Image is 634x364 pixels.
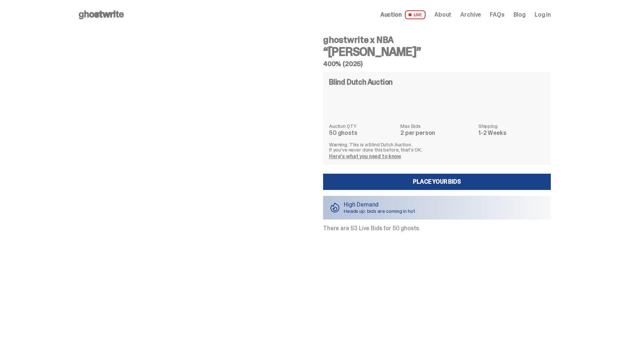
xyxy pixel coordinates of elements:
[323,61,551,67] h5: 400% (2025)
[323,35,551,44] h4: ghostwrite x NBA
[380,10,426,19] a: Auction LIVE
[329,130,396,136] dd: 50 ghosts
[344,208,415,214] p: Heads up: bids are coming in hot
[400,123,474,129] dt: Max Bids
[323,174,551,190] a: Place your Bids
[405,10,426,19] span: LIVE
[460,12,481,18] a: Archive
[380,12,402,18] span: Auction
[329,78,393,86] h4: Blind Dutch Auction
[490,12,504,18] a: FAQs
[513,12,526,18] a: Blog
[329,123,396,129] dt: Auction QTY
[535,12,551,18] a: Log in
[478,123,545,129] dt: Shipping
[434,12,451,18] a: About
[478,130,545,136] dd: 1-2 Weeks
[329,153,401,160] a: Here's what you need to know
[323,225,551,231] p: There are 53 Live Bids for 50 ghosts.
[323,46,551,58] h3: “[PERSON_NAME]”
[329,142,545,152] p: Warning: This is a Blind Dutch Auction. If you’ve never done this before, that’s OK.
[400,130,474,136] dd: 2 per person
[344,202,415,208] p: High Demand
